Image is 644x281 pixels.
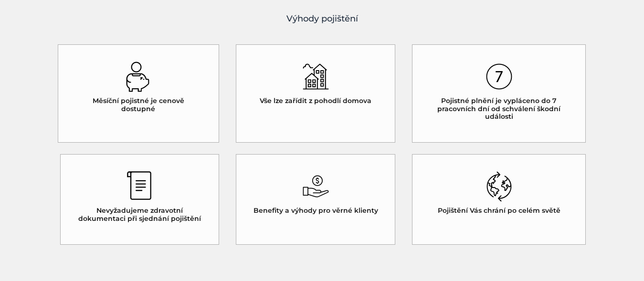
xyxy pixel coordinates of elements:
[303,171,329,202] img: ikona peněz padajících do ruky
[429,97,569,121] h5: Pojistné plnění je vypláceno do 7 pracovních dní od schválení škodní události
[486,171,512,202] img: ikona zeměkoule
[127,171,153,202] img: ikona dokumentu
[303,62,329,92] img: ikona domu
[486,62,512,92] img: ikona čísla sedm
[438,207,560,215] h5: Pojištění Vás chrání po celém světě
[260,97,371,105] h5: Vše lze zařídit z pohodlí domova
[125,62,151,92] img: ikona spořícího prasátka
[57,12,587,25] h4: Výhody pojištění
[77,207,202,223] h5: Nevyžadujeme zdravotní dokumentaci při sjednání pojištění
[253,207,378,215] h5: Benefity a výhody pro věrné klienty
[75,97,202,113] h5: Měsíční pojistné je cenově dostupné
